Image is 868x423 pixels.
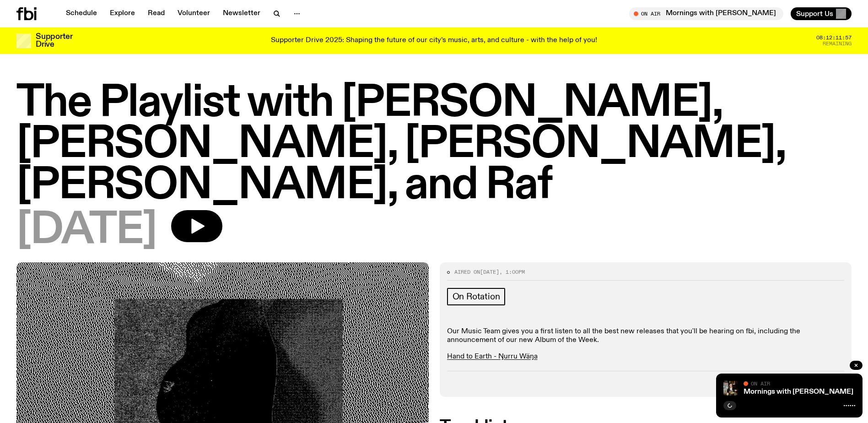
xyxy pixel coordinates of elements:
a: Volunteer [172,7,216,20]
span: On Air [751,380,770,386]
img: Sam blankly stares at the camera, brightly lit by a camera flash wearing a hat collared shirt and... [723,381,738,396]
h3: Supporter Drive [36,33,72,49]
a: Schedule [60,7,102,20]
button: Support Us [791,7,852,20]
span: Aired on [454,268,480,276]
a: Read [142,7,170,20]
a: Mornings with [PERSON_NAME] [744,388,853,396]
span: On Rotation [453,292,500,302]
span: [DATE] [480,268,499,276]
span: 08:12:11:57 [816,35,852,40]
a: Hand to Earth - Ŋurru Wäŋa [447,353,538,360]
p: Supporter Drive 2025: Shaping the future of our city’s music, arts, and culture - with the help o... [271,37,597,45]
span: , 1:00pm [499,268,525,276]
h1: The Playlist with [PERSON_NAME], [PERSON_NAME], [PERSON_NAME], [PERSON_NAME], and Raf [16,83,852,206]
a: Newsletter [217,7,266,20]
span: Support Us [796,10,833,18]
a: On Rotation [447,288,506,305]
button: On AirMornings with [PERSON_NAME] [629,7,783,20]
p: Our Music Team gives you a first listen to all the best new releases that you'll be hearing on fb... [447,327,845,345]
span: Remaining [823,41,852,46]
a: Explore [104,7,140,20]
span: [DATE] [16,210,156,251]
